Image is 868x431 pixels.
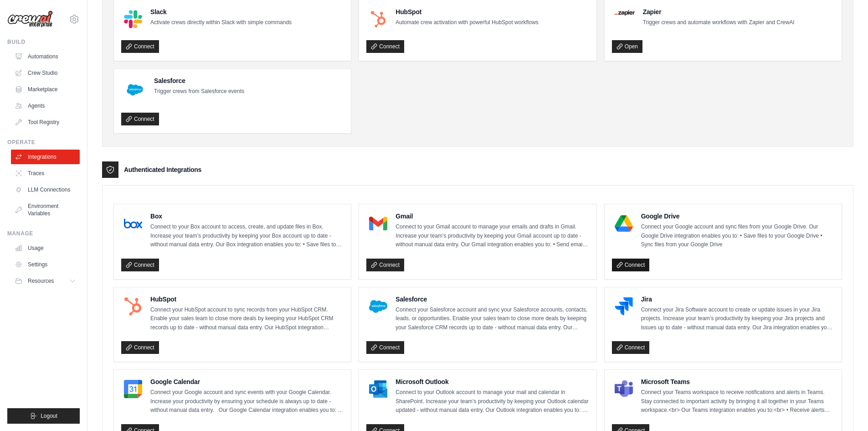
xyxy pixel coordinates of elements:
[121,259,159,271] a: Connect
[150,212,344,221] h4: Box
[643,18,795,27] p: Trigger crews and automate workflows with Zapier and CrewAI
[124,214,142,233] img: Box Logo
[11,82,80,97] a: Marketplace
[150,295,344,304] h4: HubSpot
[641,388,834,415] p: Connect your Teams workspace to receive notifications and alerts in Teams. Stay connected to impo...
[11,166,80,181] a: Traces
[641,306,834,332] p: Connect your Jira Software account to create or update issues in your Jira projects. Increase you...
[11,66,80,80] a: Crew Studio
[643,7,795,16] h4: Zapier
[150,388,344,415] p: Connect your Google account and sync events with your Google Calendar. Increase your productivity...
[154,87,244,96] p: Trigger crews from Salesforce events
[11,257,80,272] a: Settings
[615,214,633,233] img: Google Drive Logo
[154,76,244,85] h4: Salesforce
[366,40,404,53] a: Connect
[369,214,387,233] img: Gmail Logo
[124,10,142,28] img: Slack Logo
[395,212,589,221] h4: Gmail
[11,199,80,221] a: Environment Variables
[369,380,387,398] img: Microsoft Outlook Logo
[395,7,538,16] h4: HubSpot
[369,10,387,28] img: HubSpot Logo
[641,212,834,221] h4: Google Drive
[612,40,642,53] a: Open
[7,408,80,424] button: Logout
[28,277,54,285] span: Resources
[124,165,201,174] h3: Authenticated Integrations
[121,113,159,125] a: Connect
[612,341,650,354] a: Connect
[7,139,80,146] div: Operate
[11,49,80,64] a: Automations
[366,259,404,271] a: Connect
[366,341,404,354] a: Connect
[395,295,589,304] h4: Salesforce
[150,377,344,386] h4: Google Calendar
[7,230,80,237] div: Manage
[641,223,834,249] p: Connect your Google account and sync files from your Google Drive. Our Google Drive integration e...
[121,40,159,53] a: Connect
[641,377,834,386] h4: Microsoft Teams
[7,38,80,46] div: Build
[150,7,292,16] h4: Slack
[11,182,80,197] a: LLM Connections
[395,377,589,386] h4: Microsoft Outlook
[395,388,589,415] p: Connect to your Outlook account to manage your mail and calendar in SharePoint. Increase your tea...
[395,18,538,27] p: Automate crew activation with powerful HubSpot workflows
[612,259,650,271] a: Connect
[395,223,589,249] p: Connect to your Gmail account to manage your emails and drafts in Gmail. Increase your team’s pro...
[395,306,589,332] p: Connect your Salesforce account and sync your Salesforce accounts, contacts, leads, or opportunit...
[124,79,146,101] img: Salesforce Logo
[7,10,53,28] img: Logo
[615,380,633,398] img: Microsoft Teams Logo
[11,274,80,288] button: Resources
[615,10,635,16] img: Zapier Logo
[11,241,80,255] a: Usage
[124,380,142,398] img: Google Calendar Logo
[124,297,142,316] img: HubSpot Logo
[11,150,80,164] a: Integrations
[641,295,834,304] h4: Jira
[369,297,387,316] img: Salesforce Logo
[615,297,633,316] img: Jira Logo
[41,412,57,420] span: Logout
[11,99,80,113] a: Agents
[150,306,344,332] p: Connect your HubSpot account to sync records from your HubSpot CRM. Enable your sales team to clo...
[150,18,292,27] p: Activate crews directly within Slack with simple commands
[11,115,80,130] a: Tool Registry
[121,341,159,354] a: Connect
[822,387,868,431] iframe: Chat Widget
[150,223,344,249] p: Connect to your Box account to access, create, and update files in Box. Increase your team’s prod...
